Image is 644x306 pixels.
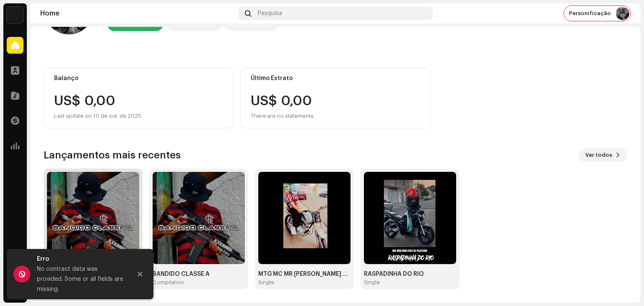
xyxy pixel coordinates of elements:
span: Pesquisa [258,10,282,17]
re-o-card-value: Último Extrato [240,68,430,128]
div: RASPADINHA DO RIO [364,271,456,277]
div: Último Extrato [251,75,420,82]
div: Home [40,10,235,17]
img: cd9a510e-9375-452c-b98b-71401b54d8f9 [7,7,23,23]
button: Ver todos [579,148,627,162]
div: Erro [37,254,125,264]
img: 7014f13e-a34b-4647-8f68-16c237be5aad [364,172,456,264]
div: No contract data was provided. Some or all fields are missing. [37,264,125,294]
img: f344bd66-d5b3-4c9b-8f03-7b16a99bef47 [47,172,139,264]
span: Personificação [569,10,611,17]
span: Ver todos [585,147,612,163]
div: Compilation [153,279,184,286]
div: Single [258,279,274,286]
img: 634b5914-14fd-426d-a882-cc1c636c1ed1 [616,7,629,20]
button: Close [132,266,148,283]
h3: Lançamentos mais recentes [44,148,181,162]
div: There are no statements [251,111,314,121]
img: da106646-b108-4f4d-9921-6b095eed3432 [258,172,351,264]
re-o-card-value: Balanço [44,68,234,128]
div: Last update on 10 de out. de 2025 [54,111,223,121]
div: Balanço [54,75,223,82]
div: BANDIDO CLASSE A [153,271,245,277]
div: Single [364,279,380,286]
img: 5ff06b42-1272-4603-9746-779416b8fb20 [153,172,245,264]
div: MTG MC MR [PERSON_NAME] X I KNOW WHAT YOU WANT [258,271,351,277]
